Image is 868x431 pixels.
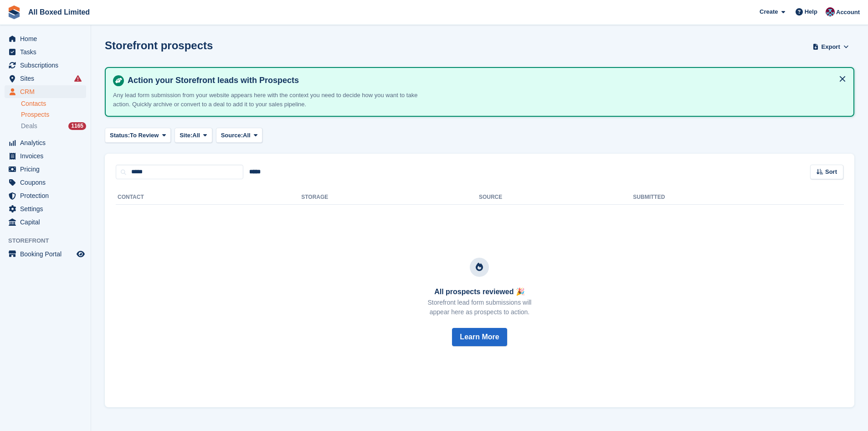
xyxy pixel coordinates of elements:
span: Help [805,7,817,16]
span: Export [822,42,840,52]
span: Storefront [8,236,91,245]
span: Deals [21,122,37,130]
th: Contact [116,190,301,205]
i: Smart entry sync failures have occurred [74,75,82,82]
a: Prospects [21,110,86,119]
a: menu [5,248,86,260]
span: Analytics [20,136,75,149]
a: menu [5,189,86,202]
span: Account [836,8,860,17]
p: Storefront lead form submissions will appear here as prospects to action. [428,298,532,317]
div: 1165 [68,122,86,130]
h4: Action your Storefront leads with Prospects [124,75,846,86]
a: menu [5,203,86,215]
span: Home [20,32,75,45]
a: menu [5,32,86,45]
span: CRM [20,85,75,98]
button: Learn More [452,328,507,346]
img: Eliza Goss [826,7,835,16]
button: Status: To Review [105,128,171,143]
a: menu [5,163,86,176]
span: Coupons [20,176,75,189]
h1: Storefront prospects [105,39,213,52]
span: All [243,131,251,140]
button: Export [811,39,851,54]
span: Protection [20,189,75,202]
span: Sort [825,167,837,177]
span: Create [760,7,778,16]
p: Any lead form submission from your website appears here with the context you need to decide how y... [113,91,432,109]
a: All Boxed Limited [25,5,93,20]
a: Contacts [21,99,86,108]
th: Submitted [633,190,843,205]
a: menu [5,136,86,149]
a: menu [5,59,86,72]
span: Prospects [21,110,49,119]
span: To Review [130,131,159,140]
a: menu [5,176,86,189]
a: menu [5,85,86,98]
span: Sites [20,72,75,85]
span: Tasks [20,46,75,58]
span: Subscriptions [20,59,75,72]
th: Source [479,190,633,205]
button: Site: All [175,128,212,143]
a: Deals 1165 [21,121,86,131]
th: Storage [301,190,479,205]
a: menu [5,216,86,228]
span: All [192,131,200,140]
img: stora-icon-8386f47178a22dfd0bd8f6a31ec36ba5ce8667c1dd55bd0f319d3a0aa187defe.svg [7,5,21,19]
span: Settings [20,203,75,215]
span: Status: [110,131,130,140]
span: Invoices [20,150,75,162]
span: Booking Portal [20,248,75,260]
span: Site: [180,131,192,140]
a: menu [5,150,86,162]
span: Pricing [20,163,75,176]
span: Capital [20,216,75,228]
a: menu [5,72,86,85]
span: Source: [221,131,243,140]
button: Source: All [216,128,263,143]
a: Preview store [75,249,86,260]
h3: All prospects reviewed 🎉 [428,288,532,296]
a: menu [5,46,86,58]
